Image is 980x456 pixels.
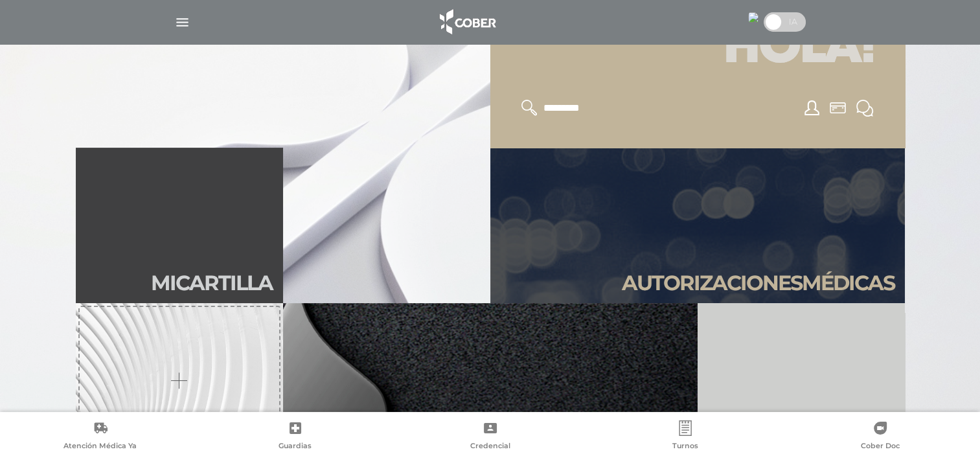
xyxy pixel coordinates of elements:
[174,14,190,30] img: Cober_menu-lines-white.svg
[198,420,393,453] a: Guardias
[393,420,587,453] a: Credencial
[672,441,698,453] span: Turnos
[279,441,312,453] span: Guardias
[748,12,758,23] img: 24613
[782,420,977,453] a: Cober Doc
[490,148,905,303] a: Autorizacionesmédicas
[151,271,273,295] h2: Mi car tilla
[506,12,889,84] h1: Hola!
[76,148,283,303] a: Micartilla
[622,271,895,295] h2: Autori zaciones médicas
[587,420,782,453] a: Turnos
[3,420,198,453] a: Atención Médica Ya
[861,441,900,453] span: Cober Doc
[470,441,510,453] span: Credencial
[63,441,137,453] span: Atención Médica Ya
[433,6,501,38] img: logo_cober_home-white.png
